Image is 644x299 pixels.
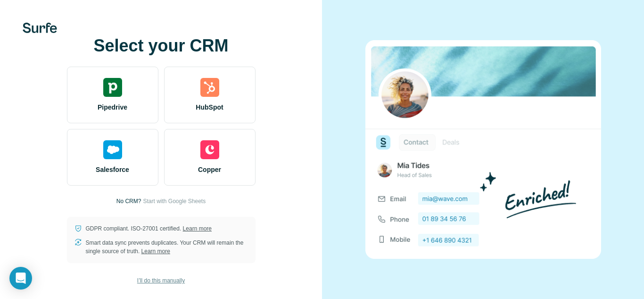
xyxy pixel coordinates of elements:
div: Open Intercom Messenger [9,267,32,290]
span: HubSpot [196,103,223,112]
span: Pipedrive [98,103,127,112]
img: hubspot's logo [200,78,219,97]
a: Learn more [141,248,170,255]
a: Learn more [183,225,212,232]
p: No CRM? [116,197,141,205]
span: I’ll do this manually [137,276,185,285]
p: GDPR compliant. ISO-27001 certified. [86,224,212,233]
button: Start with Google Sheets [143,197,206,205]
p: Smart data sync prevents duplicates. Your CRM will remain the single source of truth. [86,239,248,256]
span: Copper [198,165,221,174]
span: Salesforce [96,165,129,174]
img: salesforce's logo [103,140,122,159]
img: none image [365,40,601,259]
img: copper's logo [200,140,219,159]
img: pipedrive's logo [103,78,122,97]
img: Surfe's logo [23,23,57,33]
button: I’ll do this manually [131,273,191,288]
h1: Select your CRM [67,36,256,55]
